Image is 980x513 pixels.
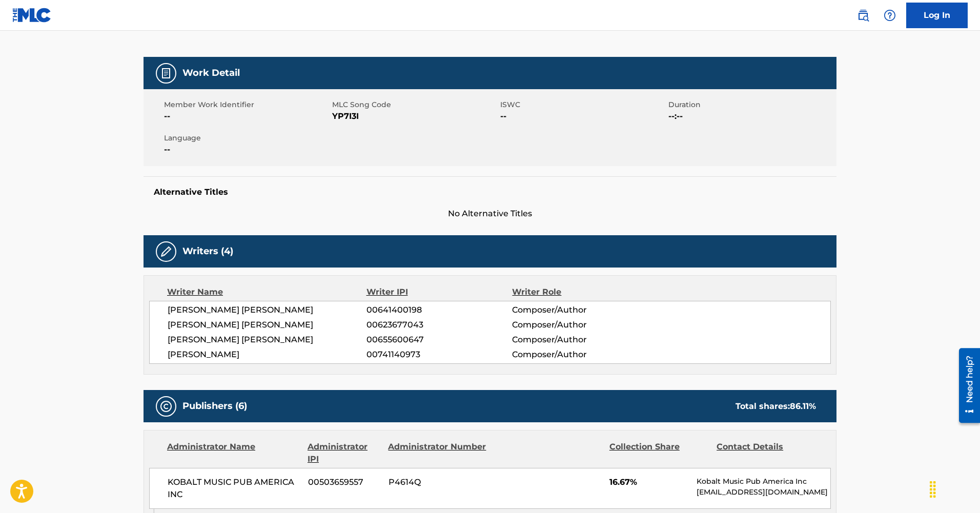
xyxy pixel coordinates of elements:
div: Writer IPI [366,286,513,298]
span: KOBALT MUSIC PUB AMERICA INC [168,476,300,501]
span: Composer/Author [512,348,645,361]
div: Drag [925,474,941,505]
iframe: Chat Widget [929,464,980,513]
img: search [857,9,869,22]
span: 16.67% [609,476,689,488]
iframe: Resource Center [951,344,980,426]
span: --:-- [668,110,834,122]
span: 00741140973 [366,348,512,361]
h5: Alternative Titles [154,187,826,197]
p: [EMAIL_ADDRESS][DOMAIN_NAME] [697,487,830,498]
span: Composer/Author [512,319,645,331]
span: [PERSON_NAME] [PERSON_NAME] [168,334,366,346]
img: help [884,9,896,22]
div: Help [880,5,900,26]
img: Publishers [160,400,172,413]
span: Duration [668,99,834,110]
span: -- [500,110,666,122]
div: Writer Name [167,286,366,298]
h5: Work Detail [182,67,240,79]
h5: Writers (4) [182,245,233,257]
div: Administrator Name [167,441,300,465]
span: 00623677043 [366,319,512,331]
h5: Publishers (6) [182,400,247,412]
span: 00655600647 [366,334,512,346]
span: Composer/Author [512,304,645,316]
span: Composer/Author [512,334,645,346]
span: 86.11 % [790,401,816,411]
div: Collection Share [609,441,709,465]
img: Work Detail [160,67,172,79]
span: Member Work Identifier [164,99,330,110]
span: P4614Q [389,476,488,488]
span: -- [164,143,330,156]
div: Contact Details [717,441,816,465]
span: No Alternative Titles [144,208,836,220]
p: Kobalt Music Pub America Inc [697,476,830,487]
span: YP7I3I [332,110,498,122]
a: Log In [906,3,968,28]
span: [PERSON_NAME] [PERSON_NAME] [168,304,366,316]
span: ISWC [500,99,666,110]
span: MLC Song Code [332,99,498,110]
span: [PERSON_NAME] [168,348,366,361]
span: 00503659557 [308,476,381,488]
img: Writers [160,245,172,258]
div: Administrator Number [388,441,487,465]
span: 00641400198 [366,304,512,316]
img: MLC Logo [12,8,52,23]
div: Administrator IPI [308,441,380,465]
span: -- [164,110,330,122]
span: [PERSON_NAME] [PERSON_NAME] [168,319,366,331]
span: Language [164,133,330,143]
a: Public Search [853,5,873,26]
div: Total shares: [736,400,816,413]
div: Writer Role [512,286,645,298]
